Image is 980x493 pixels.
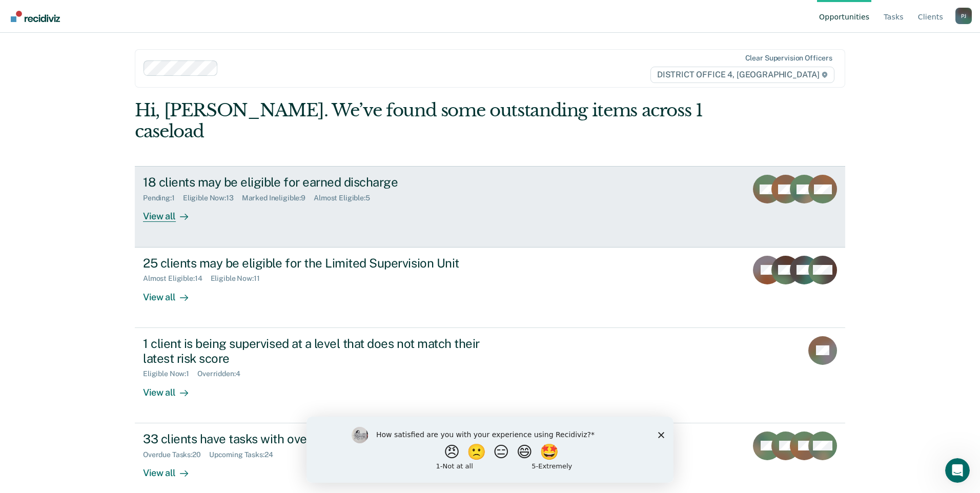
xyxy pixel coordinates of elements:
[143,256,503,271] div: 25 clients may be eligible for the Limited Supervision Unit
[135,248,845,328] a: 25 clients may be eligible for the Limited Supervision UnitAlmost Eligible:14Eligible Now:11View all
[209,450,281,459] div: Upcoming Tasks : 24
[143,369,197,378] div: Eligible Now : 1
[650,67,834,83] span: DISTRICT OFFICE 4, [GEOGRAPHIC_DATA]
[143,194,183,202] div: Pending : 1
[143,432,503,446] div: 33 clients have tasks with overdue or upcoming due dates
[143,283,200,303] div: View all
[11,11,60,22] img: Recidiviz
[135,328,845,423] a: 1 client is being supervised at a level that does not match their latest risk scoreEligible Now:1...
[143,378,200,398] div: View all
[211,274,268,283] div: Eligible Now : 11
[955,8,972,24] div: P J
[314,194,378,202] div: Almost Eligible : 5
[307,417,673,483] iframe: Survey by Kim from Recidiviz
[242,194,314,202] div: Marked Ineligible : 9
[197,369,248,378] div: Overridden : 4
[955,8,972,24] button: Profile dropdown button
[143,274,211,283] div: Almost Eligible : 14
[745,54,832,63] div: Clear supervision officers
[135,166,845,247] a: 18 clients may be eligible for earned dischargePending:1Eligible Now:13Marked Ineligible:9Almost ...
[143,450,209,459] div: Overdue Tasks : 20
[143,175,503,190] div: 18 clients may be eligible for earned discharge
[143,202,200,222] div: View all
[143,336,503,366] div: 1 client is being supervised at a level that does not match their latest risk score
[945,458,970,483] iframe: Intercom live chat
[143,459,200,479] div: View all
[135,100,703,142] div: Hi, [PERSON_NAME]. We’ve found some outstanding items across 1 caseload
[183,194,242,202] div: Eligible Now : 13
